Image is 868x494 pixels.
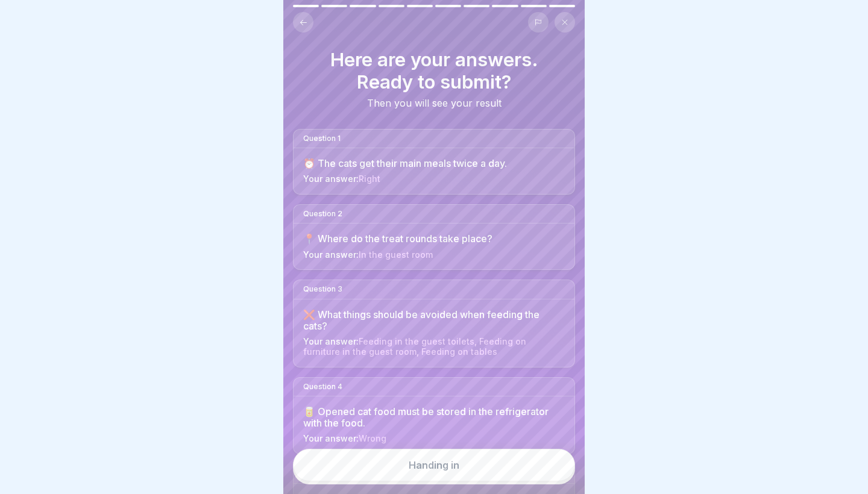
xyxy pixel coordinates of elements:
div: Your answer: [303,434,565,444]
span: Wrong [359,433,386,443]
button: Handing in [293,449,575,481]
div: Question 3 [294,280,574,299]
span: Right [359,174,380,184]
span: Feeding in the guest toilets, Feeding on furniture in the guest room, Feeding on tables [303,336,526,357]
div: Question 2 [294,205,574,224]
div: Your answer: [303,250,565,260]
div: Your answer: [303,174,565,184]
div: Question 1 [294,130,574,148]
div: Your answer: [303,337,565,357]
div: Then you will see your result [293,98,575,109]
div: 🥫 Opened cat food must be stored in the refrigerator with the food. [303,406,565,429]
h1: Here are your answers. Ready to submit? [293,48,575,93]
div: Handing in [409,460,459,471]
span: In the guest room [359,249,433,260]
div: Question 4 [294,378,574,396]
div: 📍 Where do the treat rounds take place? [303,233,565,245]
div: ⏰ The cats get their main meals twice a day. [303,158,565,169]
div: ❌ What things should be avoided when feeding the cats? [303,309,565,332]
